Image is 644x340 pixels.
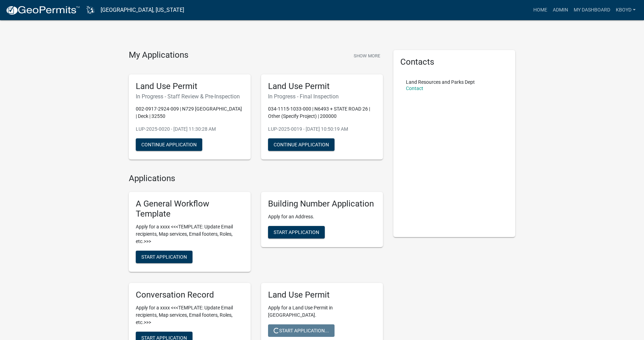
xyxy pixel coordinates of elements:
h5: Building Number Application [268,199,376,209]
a: kboyd [613,3,638,17]
p: Apply for a Land Use Permit in [GEOGRAPHIC_DATA]. [268,304,376,319]
button: Continue Application [136,138,202,151]
a: Admin [550,3,571,17]
p: Apply for an Address. [268,213,376,220]
button: Start Application [136,251,193,263]
h5: A General Workflow Template [136,199,244,219]
button: Continue Application [268,138,335,151]
img: Dodge County, Wisconsin [86,5,95,15]
a: My Dashboard [571,3,613,17]
h5: Conversation Record [136,290,244,300]
button: Start Application [268,226,325,238]
h5: Contacts [400,57,508,67]
span: Start Application... [274,327,329,333]
h4: My Applications [129,50,188,60]
h6: In Progress - Staff Review & Pre-Inspection [136,93,244,100]
p: 002-0917-2924-009 | N729 [GEOGRAPHIC_DATA] | Deck | 32550 [136,105,244,120]
span: Start Application [274,229,319,235]
button: Start Application... [268,324,335,337]
p: Land Resources and Parks Dept [406,80,475,84]
p: LUP-2025-0019 - [DATE] 10:50:19 AM [268,126,376,133]
a: Contact [406,86,423,91]
p: 034-1115-1033-000 | N6493 + STATE ROAD 26 | Other (Specify Project) | 200000 [268,105,376,120]
span: Start Application [141,254,187,259]
a: Home [531,3,550,17]
h4: Applications [129,173,383,184]
p: Apply for a xxxx <<<TEMPLATE: Update Email recipients, Map services, Email footers, Roles, etc.>>> [136,223,244,245]
h6: In Progress - Final Inspection [268,93,376,100]
h5: Land Use Permit [136,81,244,91]
h5: Land Use Permit [268,81,376,91]
a: [GEOGRAPHIC_DATA], [US_STATE] [101,4,184,16]
h5: Land Use Permit [268,290,376,300]
p: Apply for a xxxx <<<TEMPLATE: Update Email recipients, Map services, Email footers, Roles, etc.>>> [136,304,244,326]
button: Show More [351,50,383,62]
p: LUP-2025-0020 - [DATE] 11:30:28 AM [136,126,244,133]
